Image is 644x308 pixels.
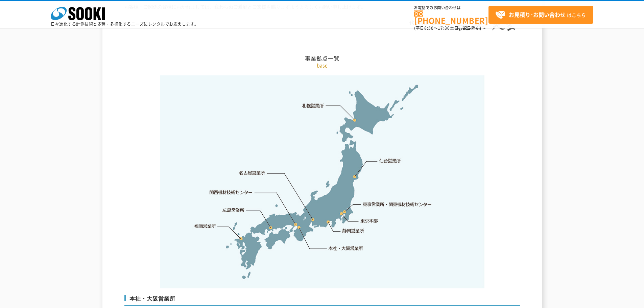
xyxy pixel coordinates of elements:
p: base [124,62,520,69]
a: 名古屋営業所 [239,170,265,176]
a: 東京営業所・関東機材技術センター [363,201,432,208]
span: お電話でのお問い合わせは [414,6,488,10]
h3: 本社・大阪営業所 [124,295,520,306]
a: 福岡営業所 [194,223,216,230]
a: お見積り･お問い合わせはこちら [488,6,593,24]
a: 関西機材技術センター [210,189,253,196]
span: 8:50 [424,25,434,31]
a: 広島営業所 [223,207,245,213]
strong: お見積り･お問い合わせ [509,10,566,19]
a: 東京本部 [361,218,378,224]
span: (平日 ～ 土日、祝日除く) [414,25,481,31]
a: 本社・大阪営業所 [328,245,363,252]
span: はこちら [495,10,586,20]
img: 事業拠点一覧 [160,75,484,288]
a: 静岡営業所 [342,228,364,234]
a: [PHONE_NUMBER] [414,10,488,24]
a: 仙台営業所 [379,158,401,164]
p: 日々進化する計測技術と多種・多様化するニーズにレンタルでお応えします。 [51,22,199,26]
a: 札幌営業所 [302,102,324,109]
span: 17:30 [438,25,450,31]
